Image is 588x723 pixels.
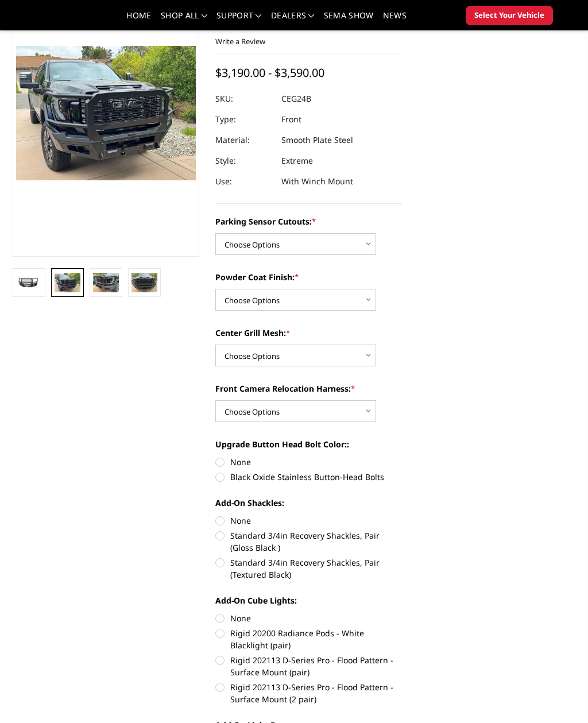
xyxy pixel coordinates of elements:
a: SEMA Show [324,11,374,28]
dd: With Winch Mount [281,171,353,192]
label: None [215,612,402,624]
label: Upgrade Button Head Bolt Color:: [215,438,402,450]
dt: Use: [215,171,273,192]
label: Standard 3/4in Recovery Shackles, Pair (Textured Black) [215,556,402,581]
span: $3,190.00 - $3,590.00 [215,65,324,80]
label: Front Camera Relocation Harness: [215,382,402,395]
label: Add-On Shackles: [215,497,402,509]
a: shop all [161,11,207,28]
dd: CEG24B [281,88,311,109]
label: None [215,456,402,468]
a: Write a Review [215,36,265,47]
label: Standard 3/4in Recovery Shackles, Pair (Gloss Black ) [215,529,402,554]
label: Center Grill Mesh: [215,327,402,339]
dd: Extreme [281,150,313,171]
a: News [383,11,407,28]
a: Dealers [271,11,315,28]
dd: Front [281,109,301,130]
dd: Smooth Plate Steel [281,130,353,150]
span: Select Your Vehicle [474,10,544,21]
button: Select Your Vehicle [466,6,553,25]
a: Home [126,11,151,28]
label: Rigid 202113 D-Series Pro - Flood Pattern - Surface Mount (2 pair) [215,681,402,705]
img: 2024-2025 GMC 2500-3500 - A2 Series - Extreme Front Bumper (winch mount) [16,277,42,289]
a: Support [216,11,262,28]
dt: SKU: [215,88,273,109]
label: Add-On Cube Lights: [215,594,402,606]
img: 2024-2025 GMC 2500-3500 - A2 Series - Extreme Front Bumper (winch mount) [93,273,119,292]
label: None [215,515,402,527]
label: Rigid 202113 D-Series Pro - Flood Pattern - Surface Mount (pair) [215,654,402,678]
dt: Type: [215,109,273,130]
dt: Material: [215,130,273,150]
img: 2024-2025 GMC 2500-3500 - A2 Series - Extreme Front Bumper (winch mount) [131,273,157,292]
label: Black Oxide Stainless Button-Head Bolts [215,471,402,483]
label: Rigid 20200 Radiance Pods - White Blacklight (pair) [215,627,402,651]
img: 2024-2025 GMC 2500-3500 - A2 Series - Extreme Front Bumper (winch mount) [55,273,80,292]
dt: Style: [215,150,273,171]
label: Parking Sensor Cutouts: [215,215,402,227]
label: Powder Coat Finish: [215,271,402,283]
